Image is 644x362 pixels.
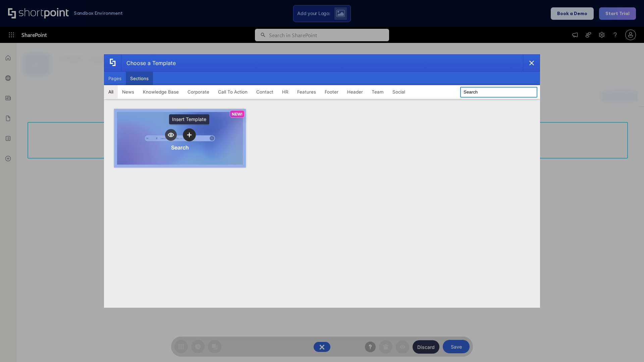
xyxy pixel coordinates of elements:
div: template selector [104,54,540,308]
button: All [104,85,118,99]
button: Contact [252,85,278,99]
button: Team [367,85,388,99]
button: Corporate [183,85,214,99]
button: Pages [104,72,126,85]
input: Search [460,87,537,98]
button: News [118,85,139,99]
button: Knowledge Base [139,85,183,99]
button: Call To Action [214,85,252,99]
button: Header [343,85,367,99]
button: Features [293,85,320,99]
p: NEW! [232,112,243,117]
div: Choose a Template [121,55,176,71]
button: Footer [320,85,343,99]
button: Sections [126,72,153,85]
button: HR [278,85,293,99]
div: Search [171,144,189,151]
iframe: Chat Widget [610,330,644,362]
button: Social [388,85,410,99]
